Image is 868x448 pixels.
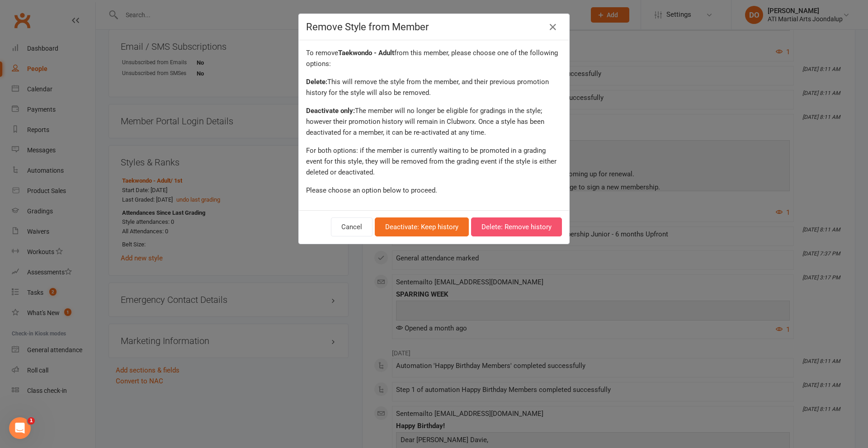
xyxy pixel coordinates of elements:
button: Cancel [331,217,373,236]
span: 1 [28,417,35,424]
div: This will remove the style from the member, and their previous promotion history for the style wi... [306,76,562,98]
h4: Remove Style from Member [306,21,562,33]
strong: Delete: [306,78,327,86]
button: Delete: Remove history [471,217,562,236]
div: The member will no longer be eligible for gradings in the style; however their promotion history ... [306,105,562,138]
div: To remove from this member, please choose one of the following options: [306,47,562,69]
div: Please choose an option below to proceed. [306,185,562,196]
iframe: Intercom live chat [9,417,31,439]
strong: Taekwondo - Adult [338,49,394,57]
div: For both options: if the member is currently waiting to be promoted in a grading event for this s... [306,145,562,178]
button: Deactivate: Keep history [375,217,469,236]
strong: Deactivate only: [306,107,355,115]
a: Close [546,20,560,34]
